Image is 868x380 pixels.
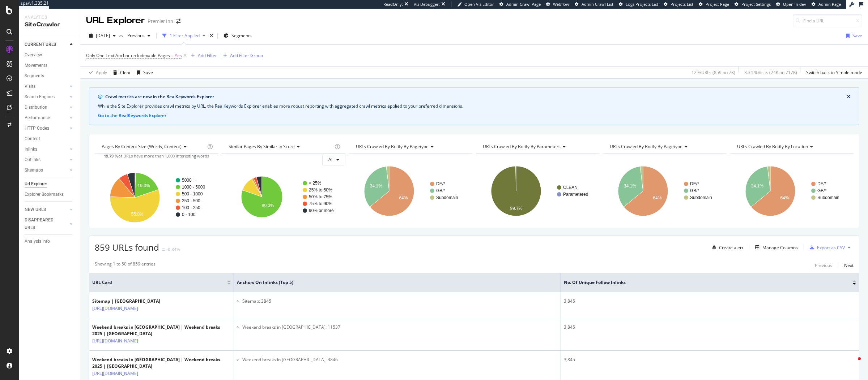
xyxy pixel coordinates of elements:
[100,141,206,152] h4: Pages By Content Size (Words, Content)
[92,370,138,377] a: [URL][DOMAIN_NAME]
[25,206,46,213] div: NEW URLS
[653,195,662,200] text: 64%
[457,1,494,7] a: Open Viz Editor
[719,245,743,251] div: Create alert
[98,103,850,109] div: While the Site Explorer provides crawl metrics by URL, the RealKeywords Explorer enables more rob...
[844,261,854,269] button: Next
[242,298,558,305] li: Sitemap: 3845
[582,1,613,7] span: Admin Crawl List
[182,191,203,197] text: 500 - 1000
[25,62,75,69] a: Movements
[309,181,322,186] text: < 25%
[92,337,138,345] a: [URL][DOMAIN_NAME]
[309,187,332,193] text: 25% to 50%
[166,246,180,252] div: -0.34%
[783,1,806,7] span: Open in dev
[25,21,74,29] div: SiteCrawler
[25,51,42,59] div: Overview
[222,171,344,223] div: A chart.
[807,242,845,253] button: Export as CSV
[92,305,138,312] a: [URL][DOMAIN_NAME]
[709,242,743,253] button: Create alert
[208,32,214,39] div: times
[98,112,166,119] button: Go to the RealKeywords Explorer
[182,178,195,183] text: 5000 +
[92,298,170,305] div: Sitemap | [GEOGRAPHIC_DATA]
[752,243,798,252] button: Manage Columns
[221,30,255,42] button: Segments
[170,33,200,39] div: 1 Filter Applied
[328,156,333,163] span: All
[131,212,144,217] text: 55.8%
[322,154,345,165] button: All
[134,67,153,78] button: Save
[603,160,725,223] svg: A chart.
[25,146,68,153] a: Inlinks
[25,14,74,21] div: Analytics
[608,141,720,152] h4: URLs Crawled By Botify By pagetype
[737,143,808,150] span: URLs Crawled By Botify By location
[92,357,231,370] div: Weekend breaks in [GEOGRAPHIC_DATA] | Weekend breaks 2025 | [GEOGRAPHIC_DATA]
[844,262,854,268] div: Next
[349,160,471,223] svg: A chart.
[812,1,841,7] a: Admin Page
[815,261,832,269] button: Previous
[188,51,217,60] button: Add Filter
[25,180,75,188] a: Url Explorer
[95,160,217,223] div: A chart.
[481,141,593,152] h4: URLs Crawled By Botify By parameters
[25,238,75,245] a: Analysis Info
[553,1,569,7] span: Webflow
[806,69,862,75] div: Switch back to Simple mode
[510,206,523,211] text: 99.7%
[690,195,712,200] text: Subdomain
[237,279,547,286] span: Anchors on Inlinks (top 5)
[25,167,68,174] a: Sitemaps
[182,205,200,210] text: 100 - 250
[692,69,735,75] div: 12 % URLs ( 859 on 7K )
[780,195,789,200] text: 64%
[25,114,68,122] a: Performance
[25,62,47,69] div: Movements
[105,94,847,100] div: Crawl metrics are now in the RealKeywords Explorer
[148,18,173,25] div: Premier Inn
[124,30,153,42] button: Previous
[182,198,200,203] text: 250 - 500
[464,1,494,7] span: Open Viz Editor
[818,1,841,7] span: Admin Page
[86,14,145,27] div: URL Explorer
[852,33,862,39] div: Save
[92,324,231,337] div: Weekend breaks in [GEOGRAPHIC_DATA] | Weekend breaks 2025 | [GEOGRAPHIC_DATA]
[762,245,798,251] div: Manage Columns
[664,1,693,7] a: Projects List
[120,69,131,75] div: Clear
[436,195,458,200] text: Subdomain
[242,357,558,363] li: Weekend breaks in [GEOGRAPHIC_DATA]: 3846
[25,51,75,59] a: Overview
[843,30,862,42] button: Save
[176,19,180,24] div: arrow-right-arrow-left
[227,141,333,152] h4: Similar Pages By Similarity Score
[483,143,561,150] span: URLs Crawled By Botify By parameters
[25,206,68,213] a: NEW URLS
[25,83,35,90] div: Visits
[25,72,44,80] div: Segments
[25,83,68,90] a: Visits
[563,192,588,197] text: Parametered
[25,125,68,132] a: HTTP Codes
[25,135,75,143] a: Content
[220,51,263,60] button: Add Filter Group
[414,1,440,7] div: Viz Debugger:
[730,160,852,223] svg: A chart.
[162,249,165,251] img: Equal
[815,262,832,268] div: Previous
[741,1,771,7] span: Project Settings
[95,241,159,253] span: 859 URLs found
[564,357,856,363] div: 3,845
[499,1,541,7] a: Admin Crawl Page
[735,1,771,7] a: Project Settings
[25,114,50,122] div: Performance
[86,30,119,42] button: [DATE]
[25,72,75,80] a: Segments
[25,104,47,111] div: Distribution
